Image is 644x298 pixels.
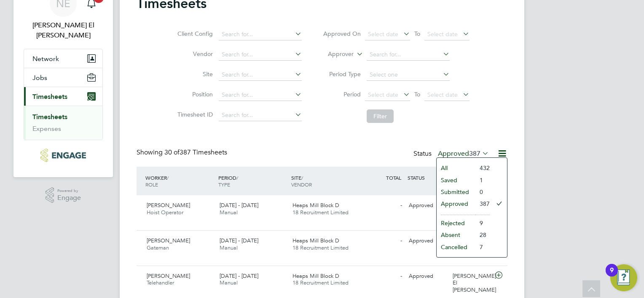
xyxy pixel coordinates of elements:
[405,269,449,283] div: Approved
[32,55,59,63] span: Network
[469,149,480,158] span: 387
[147,209,183,216] span: Hoist Operator
[219,29,302,40] input: Search for...
[46,187,81,203] a: Powered byEngage
[220,202,258,209] span: [DATE] - [DATE]
[145,181,158,188] span: ROLE
[475,162,490,174] li: 432
[437,174,475,186] li: Saved
[475,174,490,186] li: 1
[147,279,174,286] span: Telehandler
[292,272,339,279] span: Heaps Mill Block D
[220,244,238,251] span: Manual
[367,49,450,61] input: Search for...
[292,209,349,216] span: 18 Recruitment Limited
[316,50,354,59] label: Approver
[175,70,213,78] label: Site
[57,187,81,194] span: Powered by
[219,109,302,121] input: Search for...
[220,279,238,286] span: Manual
[24,106,102,140] div: Timesheets
[289,170,362,192] div: SITE
[405,199,449,213] div: Approved
[175,30,213,37] label: Client Config
[24,20,103,40] span: Nora El Gendy
[437,217,475,229] li: Rejected
[475,198,490,210] li: 387
[475,241,490,253] li: 7
[437,162,475,174] li: All
[24,149,103,162] a: Go to home page
[164,148,227,157] span: 387 Timesheets
[143,170,216,192] div: WORKER
[24,87,102,106] button: Timesheets
[367,69,450,81] input: Select one
[40,149,86,162] img: legacie-logo-retina.png
[475,186,490,198] li: 0
[427,91,458,98] span: Select date
[167,174,169,181] span: /
[412,28,423,39] span: To
[57,194,81,202] span: Engage
[147,272,190,279] span: [PERSON_NAME]
[368,30,398,38] span: Select date
[437,241,475,253] li: Cancelled
[216,170,289,192] div: PERIOD
[405,170,449,185] div: STATUS
[218,181,230,188] span: TYPE
[147,244,169,251] span: Gateman
[427,30,458,38] span: Select date
[413,148,491,160] div: Status
[323,30,361,37] label: Approved On
[175,90,213,98] label: Position
[610,270,614,281] div: 9
[610,264,637,291] button: Open Resource Center, 9 new notifications
[220,209,238,216] span: Manual
[449,269,493,298] div: [PERSON_NAME] El [PERSON_NAME]
[475,217,490,229] li: 9
[32,125,61,133] a: Expenses
[32,93,67,101] span: Timesheets
[292,279,349,286] span: 18 Recruitment Limited
[386,174,401,181] span: TOTAL
[137,148,229,157] div: Showing
[175,111,213,118] label: Timesheet ID
[291,181,312,188] span: VENDOR
[236,174,238,181] span: /
[362,199,405,213] div: -
[220,237,258,244] span: [DATE] - [DATE]
[164,148,180,157] span: 30 of
[323,90,361,98] label: Period
[219,69,302,81] input: Search for...
[175,50,213,58] label: Vendor
[437,186,475,198] li: Submitted
[412,89,423,100] span: To
[147,202,190,209] span: [PERSON_NAME]
[292,244,349,251] span: 18 Recruitment Limited
[405,234,449,248] div: Approved
[362,269,405,283] div: -
[367,109,394,123] button: Filter
[323,70,361,78] label: Period Type
[147,237,190,244] span: [PERSON_NAME]
[219,89,302,101] input: Search for...
[292,202,339,209] span: Heaps Mill Block D
[219,49,302,61] input: Search for...
[220,272,258,279] span: [DATE] - [DATE]
[368,91,398,98] span: Select date
[32,113,67,121] a: Timesheets
[437,229,475,241] li: Absent
[475,229,490,241] li: 28
[292,237,339,244] span: Heaps Mill Block D
[438,149,489,158] label: Approved
[32,74,47,82] span: Jobs
[362,234,405,248] div: -
[24,49,102,68] button: Network
[24,68,102,87] button: Jobs
[301,174,303,181] span: /
[437,198,475,210] li: Approved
